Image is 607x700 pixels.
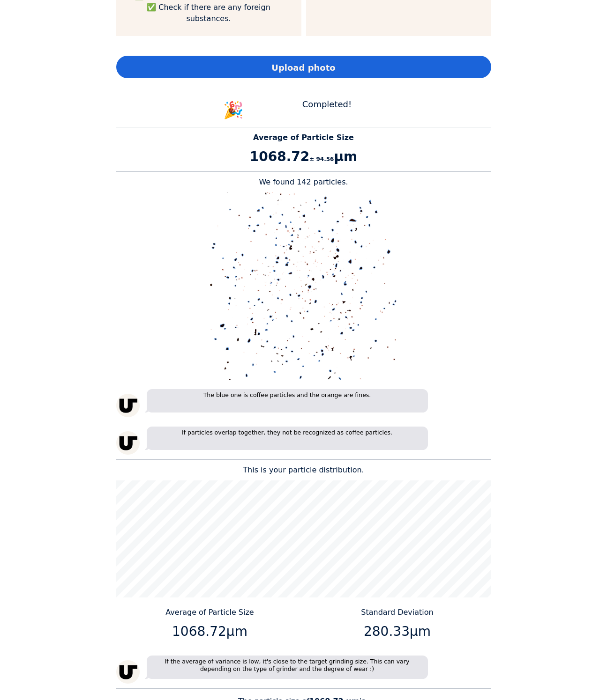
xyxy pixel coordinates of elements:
[309,156,334,162] span: ± 94.56
[116,464,491,476] p: This is your particle distribution.
[116,177,491,188] p: We found 142 particles.
[120,607,300,618] p: Average of Particle Size
[147,656,428,679] p: If the average of variance is low, it's close to the target grinding size. This can vary dependin...
[147,389,428,413] p: The blue one is coffee particles and the orange are fines.
[307,607,487,618] p: Standard Deviation
[210,192,397,380] img: alt
[116,394,140,417] img: unspecialty-logo
[120,622,300,641] p: 1068.72μm
[116,660,140,684] img: unspecialty-logo
[116,147,491,167] p: 1068.72 μm
[116,132,491,143] p: Average of Particle Size
[147,427,428,450] p: If particles overlap together, they not be recognized as coffee particles.
[307,622,487,641] p: 280.33μm
[116,431,140,455] img: unspecialty-logo
[257,98,397,123] div: Completed!
[271,61,335,74] span: Upload photo
[223,101,244,119] span: 🎉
